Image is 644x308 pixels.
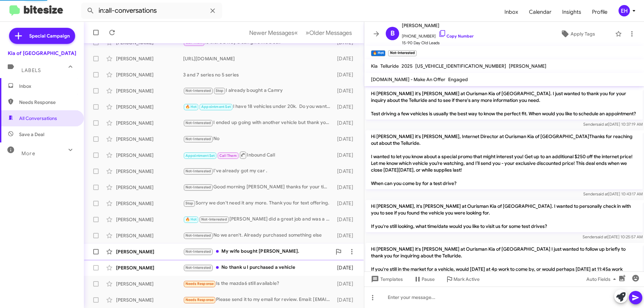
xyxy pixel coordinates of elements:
button: EH [613,5,637,16]
div: [PERSON_NAME] [116,200,183,207]
div: [PERSON_NAME] [116,184,183,191]
span: Older Messages [309,29,352,37]
div: [DATE] [334,120,359,126]
div: [DATE] [334,136,359,142]
span: Appointment Set [201,105,231,109]
span: Engaged [448,76,468,82]
div: Kia of [GEOGRAPHIC_DATA] [8,50,76,57]
button: Apply Tags [543,28,612,40]
div: Inbound Call [183,151,334,159]
p: Hi [PERSON_NAME] it's [PERSON_NAME] at Ourisman Kia of [GEOGRAPHIC_DATA]. I just wanted to thank ... [366,87,643,120]
a: Profile [587,2,613,22]
span: Templates [370,273,403,285]
span: Special Campaign [29,33,70,39]
span: More [21,150,35,157]
small: 🔥 Hot [371,50,385,56]
nav: Page navigation example [246,26,356,40]
span: Newer Messages [249,29,294,37]
div: I've already got my car . [183,167,334,175]
div: [DATE] [334,168,359,175]
span: » [306,28,309,37]
span: Calendar [524,2,557,22]
span: Sender [DATE] 10:37:19 AM [583,122,643,127]
div: [PERSON_NAME] [116,104,183,110]
div: [PERSON_NAME] [116,168,183,175]
span: 🔥 Hot [185,105,197,109]
span: Appointment Set [185,153,215,158]
span: Mark Active [453,273,480,285]
button: Pause [408,273,440,285]
div: My wife bought [PERSON_NAME]. [183,248,332,255]
div: [PERSON_NAME] [116,120,183,126]
span: Not-Interested [185,185,211,189]
div: [DATE] [334,71,359,78]
div: [DATE] [334,104,359,110]
div: [PERSON_NAME] [116,216,183,223]
span: said at [596,191,608,196]
div: [DATE] [334,232,359,239]
span: Labels [21,67,41,73]
div: [DATE] [334,297,359,303]
span: Call Them [219,153,237,158]
div: [PERSON_NAME] [116,71,183,78]
span: Auto Fields [586,273,619,285]
div: Sorry we don't need it any more. Thank you for text offering. [183,199,334,207]
span: Not-Interested [185,121,211,125]
div: [PERSON_NAME] [116,55,183,62]
span: Kia [371,63,378,69]
div: [PERSON_NAME] [116,87,183,94]
span: Stop [185,201,194,205]
span: said at [596,234,607,239]
div: 3 and 7 series no 5 series [183,71,334,78]
p: Hi [PERSON_NAME], it's [PERSON_NAME] at Ourisman Kia of [GEOGRAPHIC_DATA]. I wanted to personally... [366,200,643,232]
a: Inbox [499,2,524,22]
span: 15-90 Day Old Leads [402,40,474,46]
span: B [390,28,395,39]
span: Not-Interested [185,265,211,270]
button: Previous [245,26,302,40]
span: Inbox [19,83,76,89]
div: I already bought a Camry [183,87,334,95]
span: Needs Response [185,282,214,286]
div: [PERSON_NAME] [116,152,183,159]
span: Not-Interested [185,88,211,93]
div: I have 18 vehicles under 20k. Do you want certain makes and model or newer to older [183,103,334,111]
div: [PERSON_NAME] [116,264,183,271]
button: Next [302,26,356,40]
span: [PERSON_NAME] [509,63,546,69]
div: [PERSON_NAME] [116,297,183,303]
div: [PERSON_NAME] [116,281,183,287]
div: EH [619,5,630,16]
p: Hi [PERSON_NAME] it's [PERSON_NAME], Internet Director at Ourisman Kia of [GEOGRAPHIC_DATA]Thanks... [366,130,643,189]
span: [PERSON_NAME] [402,21,474,29]
span: [US_VEHICLE_IDENTIFICATION_NUMBER] [415,63,506,69]
div: No we aren't. Already purchased something else [183,232,334,239]
span: Not-Interested [185,233,211,238]
div: [PERSON_NAME] [116,136,183,142]
div: [DATE] [334,264,359,271]
button: Auto Fields [581,273,624,285]
div: [DATE] [334,184,359,191]
div: [PERSON_NAME] [116,232,183,239]
div: Please send it to my email for review. Email: [EMAIL_ADDRESS][DOMAIN_NAME]. If it matches my need... [183,296,334,304]
span: [PHONE_NUMBER] [402,29,474,40]
span: Sender [DATE] 10:25:57 AM [583,234,643,239]
span: Needs Response [19,99,76,106]
span: Stop [216,88,224,93]
span: 2025 [401,63,413,69]
button: Mark Active [440,273,485,285]
span: Sender [DATE] 10:43:17 AM [583,191,643,196]
input: Search [81,3,222,19]
span: « [294,28,298,37]
span: All Conversations [19,115,57,122]
div: [URL][DOMAIN_NAME] [183,55,334,62]
button: Templates [364,273,408,285]
span: 🔥 Hot [185,217,197,222]
div: [DATE] [334,87,359,94]
div: Is the mazda6 still available? [183,280,334,288]
p: Hi [PERSON_NAME] it's [PERSON_NAME] at Ourisman Kia of [GEOGRAPHIC_DATA] I just wanted to follow ... [366,243,643,282]
div: [PERSON_NAME] did a great job and was a pleasure to work with. The vehicle had a bad vibration ov... [183,215,334,223]
span: Not-Interested [185,249,211,254]
span: Needs Response [185,298,214,302]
